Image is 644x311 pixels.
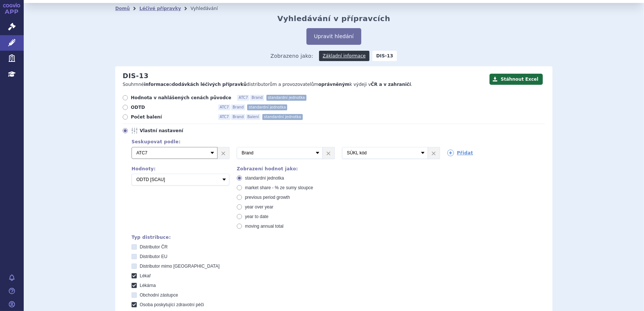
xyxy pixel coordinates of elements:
[245,175,284,181] span: standardní jednotka
[231,104,245,110] span: Brand
[131,114,212,120] span: Počet balení
[218,114,230,120] span: ATC7
[131,104,212,110] span: ODTD
[245,224,283,229] span: moving annual total
[318,82,349,87] strong: oprávněným
[237,95,249,101] span: ATC7
[237,166,335,171] div: Zobrazení hodnot jako:
[123,72,149,80] h2: DIS-13
[140,244,167,250] span: Distributor ČR
[489,74,543,85] button: Stáhnout Excel
[250,95,264,101] span: Brand
[245,204,273,210] span: year over year
[245,214,268,219] span: year to date
[140,302,204,307] span: Osoba poskytující zdravotní péči
[372,51,397,61] strong: DIS-13
[371,82,411,87] strong: ČR a v zahraničí
[266,95,306,101] span: standardní jednotka
[245,185,313,190] span: market share - % ze sumy sloupce
[306,28,361,45] button: Upravit hledání
[231,114,245,120] span: Brand
[140,264,220,269] span: Distributor mimo [GEOGRAPHIC_DATA]
[218,147,229,158] a: ×
[131,95,231,101] span: Hodnota v nahlášených cenách původce
[245,195,290,200] span: previous period growth
[132,166,229,171] div: Hodnoty:
[246,114,260,120] span: Balení
[139,6,181,11] a: Léčivé přípravky
[144,82,169,87] strong: informace
[428,147,439,158] a: ×
[140,292,178,298] span: Obchodní zástupce
[247,104,287,110] span: standardní jednotka
[115,6,130,11] a: Domů
[140,128,221,134] span: Vlastní nastavení
[172,82,247,87] strong: dodávkách léčivých přípravků
[140,254,167,259] span: Distributor EU
[218,104,230,110] span: ATC7
[278,14,391,23] h2: Vyhledávání v přípravcích
[123,81,486,88] p: Souhrnné o distributorům a provozovatelům k výdeji v .
[262,114,302,120] span: standardní jednotka
[140,273,151,278] span: Lékař
[447,150,473,156] a: Přidat
[323,147,334,158] a: ×
[270,51,313,61] span: Zobrazeno jako:
[124,147,545,159] div: 3
[132,235,545,240] div: Typ distribuce:
[190,3,228,14] li: Vyhledávání
[319,51,369,61] a: Základní informace
[140,283,156,288] span: Lékárna
[124,139,545,144] div: Seskupovat podle:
